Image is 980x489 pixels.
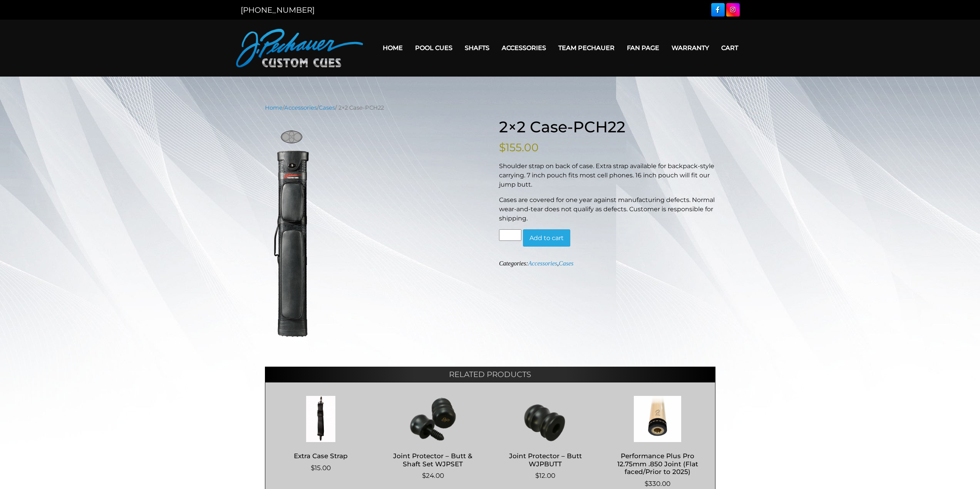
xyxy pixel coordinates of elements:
[311,464,331,472] bdi: 15.00
[645,480,670,487] bdi: 330.00
[499,162,715,189] p: Shoulder strap on back of case. Extra strap available for backpack-style carrying. 7 inch pouch f...
[499,141,506,154] span: $
[665,38,715,58] a: Warranty
[311,464,315,472] span: $
[610,396,705,442] img: Performance Plus Pro 12.75mm .850 Joint (Flat faced/Prior to 2025)
[236,29,363,67] img: Pechauer Custom Cues
[273,449,369,463] h2: Extra Case Strap
[559,260,573,267] a: Cases
[265,127,319,339] img: 2x2Horizontal-1010x168.png
[265,104,283,111] a: Home
[499,118,715,136] h1: 2×2 Case-PCH22
[385,396,481,442] img: Joint Protector - Butt & Shaft Set WJPSET
[409,38,459,58] a: Pool Cues
[459,38,496,58] a: Shafts
[377,38,409,58] a: Home
[499,260,573,267] span: Categories: ,
[523,229,570,247] button: Add to cart
[265,103,715,112] nav: Breadcrumb
[715,38,744,58] a: Cart
[498,396,593,481] a: Joint Protector – Butt WJPBUTT $12.00
[422,472,426,479] span: $
[496,38,552,58] a: Accessories
[284,104,317,111] a: Accessories
[552,38,621,58] a: Team Pechauer
[319,104,335,111] a: Cases
[273,396,369,442] img: Extra Case Strap
[498,449,593,471] h2: Joint Protector – Butt WJPBUTT
[422,472,444,479] bdi: 24.00
[610,449,705,479] h2: Performance Plus Pro 12.75mm .850 Joint (Flat faced/Prior to 2025)
[621,38,665,58] a: Fan Page
[528,260,557,267] a: Accessories
[535,472,555,479] bdi: 12.00
[499,195,715,223] p: Cases are covered for one year against manufacturing defects. Normal wear-and-tear does not quali...
[499,229,521,241] input: Product quantity
[645,480,648,487] span: $
[610,396,705,489] a: Performance Plus Pro 12.75mm .850 Joint (Flat faced/Prior to 2025) $330.00
[385,449,481,471] h2: Joint Protector – Butt & Shaft Set WJPSET
[498,396,593,442] img: Joint Protector - Butt WJPBUTT
[265,367,715,382] h2: Related products
[241,5,315,15] a: [PHONE_NUMBER]
[273,396,369,473] a: Extra Case Strap $15.00
[385,396,481,481] a: Joint Protector – Butt & Shaft Set WJPSET $24.00
[535,472,539,479] span: $
[499,141,539,154] bdi: 155.00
